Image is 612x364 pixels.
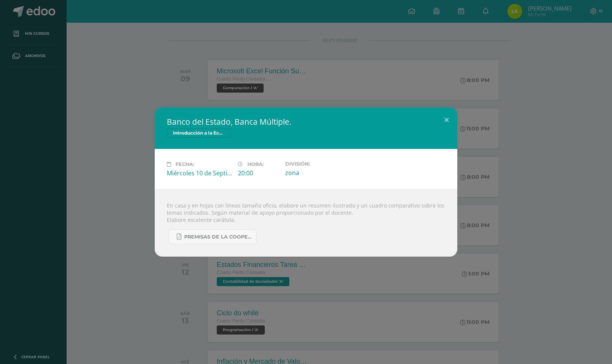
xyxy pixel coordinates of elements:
[184,234,252,240] span: PREMISAS DE LA COOPERACION SOCIAL.pdf
[285,161,350,167] label: División:
[167,129,231,138] span: Introducción a la Economía
[285,169,350,177] div: zona
[436,107,457,133] button: Close (Esc)
[247,161,264,167] span: Hora:
[167,169,232,177] div: Miércoles 10 de Septiembre
[155,189,457,257] div: En casa y en hojas con líneas tamaño oficio, elabore un resumen ilustrado y un cuadro comparativo...
[176,161,194,167] span: Fecha:
[238,169,279,177] div: 20:00
[169,229,256,244] a: PREMISAS DE LA COOPERACION SOCIAL.pdf
[167,116,445,127] h2: Banco del Estado, Banca Múltiple.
